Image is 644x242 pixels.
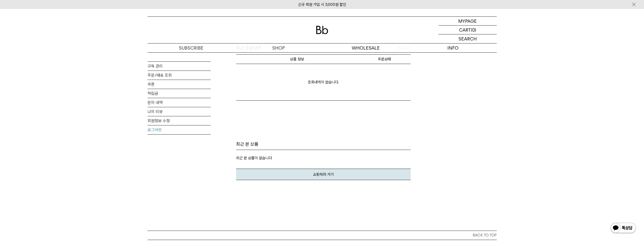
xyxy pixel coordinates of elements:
a: CART (0) [439,26,497,34]
p: WHOLESALE [322,43,409,52]
a: 신규 회원 가입 시 3,000원 할인 [298,2,346,7]
img: 로고 [316,26,328,34]
img: 카카오톡 채널 1:1 채팅 버튼 [610,222,636,234]
th: 상품명/옵션 [236,54,358,64]
p: (0) [471,26,476,34]
button: BACK TO TOP [148,231,497,240]
a: 구독 관리 [148,62,211,71]
a: 쇼핑하러 가기 [236,169,411,180]
a: 나의 리뷰 [148,107,211,116]
a: 회원정보 수정 [148,116,211,125]
th: 주문상태 [358,54,411,64]
a: SHOP [235,43,322,52]
a: MYPAGE [439,17,497,26]
p: CART [459,26,471,34]
a: 로그아웃 [148,125,211,134]
a: SUBSCRIBE [148,43,235,52]
a: 쿠폰 [148,80,211,89]
p: SEARCH [459,34,477,43]
a: 주문/배송 조회 [148,71,211,80]
a: 적립금 [148,89,211,98]
div: 최근 본 상품이 없습니다 [236,155,411,180]
p: MYPAGE [458,17,477,25]
p: 조회내역이 없습니다. [236,64,411,100]
p: INFO [409,43,497,52]
p: 최근 본 상품 [236,141,411,147]
a: 문의 내역 [148,98,211,107]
